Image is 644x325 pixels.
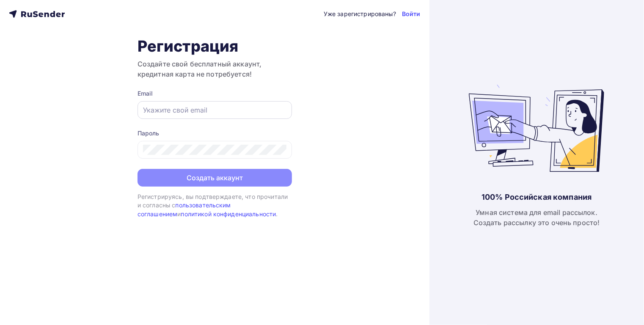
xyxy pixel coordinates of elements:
[138,89,292,98] div: Email
[138,37,292,55] h1: Регистрация
[473,207,600,228] div: Умная система для email рассылок. Создать рассылку это очень просто!
[138,59,292,79] h3: Создайте свой бесплатный аккаунт, кредитная карта не потребуется!
[324,10,396,18] div: Уже зарегистрированы?
[138,129,292,138] div: Пароль
[138,193,292,218] div: Регистрируясь, вы подтверждаете, что прочитали и согласны с и .
[138,169,292,187] button: Создать аккаунт
[402,10,421,18] a: Войти
[181,210,276,218] a: политикой конфиденциальности
[138,201,231,217] a: пользовательским соглашением
[143,105,286,115] input: Укажите свой email
[482,192,592,202] div: 100% Российская компания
